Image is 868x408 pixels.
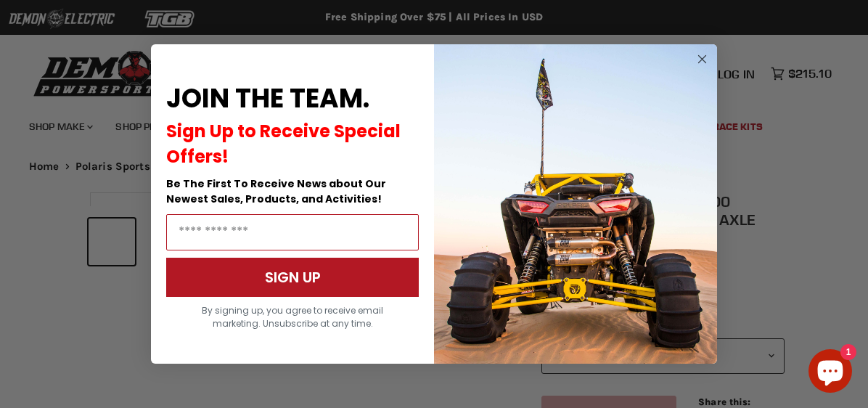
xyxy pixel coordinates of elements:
span: Sign Up to Receive Special Offers! [166,119,401,168]
img: a9095488-b6e7-41ba-879d-588abfab540b.jpeg [434,44,717,364]
input: Email Address [166,214,419,250]
button: SIGN UP [166,258,419,297]
span: By signing up, you agree to receive email marketing. Unsubscribe at any time. [202,304,383,330]
span: JOIN THE TEAM. [166,80,369,117]
inbox-online-store-chat: Shopify online store chat [804,349,856,396]
span: Be The First To Receive News about Our Newest Sales, Products, and Activities! [166,176,386,206]
button: Close dialog [693,50,711,68]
